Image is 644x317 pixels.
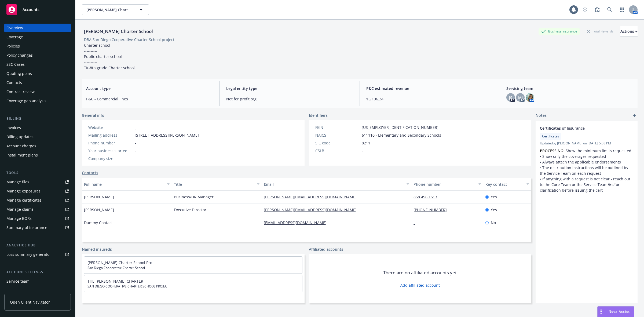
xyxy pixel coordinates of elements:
[135,140,136,146] span: -
[598,307,604,317] div: Drag to move
[414,207,451,212] a: [PHONE_NUMBER]
[491,194,497,200] span: Yes
[4,24,71,32] a: Overview
[4,187,71,195] a: Manage exposures
[414,181,475,187] div: Phone number
[584,28,616,35] div: Total Rewards
[4,51,71,60] a: Policy changes
[6,214,32,223] div: Manage BORs
[536,112,547,119] span: Notes
[86,96,213,102] span: P&C - Commercial lines
[4,151,71,159] a: Installment plans
[264,194,361,199] a: [PERSON_NAME][EMAIL_ADDRESS][DOMAIN_NAME]
[6,142,36,150] div: Account charges
[4,60,71,69] a: SSC Cases
[88,132,133,138] div: Mailing address
[6,286,41,295] div: Sales relationships
[172,178,262,191] button: Title
[400,282,440,288] a: Add affiliated account
[6,223,47,232] div: Summary of insurance
[6,24,23,32] div: Overview
[86,86,213,91] span: Account type
[135,125,136,130] a: -
[84,37,174,42] div: DBA: San Diego Cooperative Charter School project
[86,7,133,13] span: [PERSON_NAME] Charter School
[362,132,441,138] span: 611110 - Elementary and Secondary Schools
[6,277,30,286] div: Service team
[4,269,71,275] div: Account settings
[135,156,136,161] span: -
[4,243,71,248] div: Analytics hub
[84,43,135,70] span: Charter school ---------- Public charter school ---------- TK-8th grade Charter school
[6,51,33,60] div: Policy changes
[262,178,411,191] button: Email
[174,181,254,187] div: Title
[87,284,299,289] span: SAN DIEGO COOPERATIVE CHARTER SCHOOL PROJECT
[6,69,32,78] div: Quoting plans
[10,299,50,305] span: Open Client Navigator
[84,194,114,200] span: [PERSON_NAME]
[362,125,438,130] span: [US_EMPLOYER_IDENTIFICATION_NUMBER]
[88,140,133,146] div: Phone number
[4,142,71,150] a: Account charges
[4,133,71,141] a: Billing updates
[309,246,343,252] a: Affiliated accounts
[604,4,615,15] a: Search
[592,4,603,15] a: Report a Bug
[309,112,328,118] span: Identifiers
[4,116,71,121] div: Billing
[87,265,299,270] span: San Diego Cooperative Charter School
[4,205,71,214] a: Manage claims
[88,156,133,161] div: Company size
[82,112,104,118] span: General info
[414,194,441,199] a: 858.496.1613
[315,125,360,130] div: FEIN
[366,96,493,102] span: $5,196.34
[6,123,21,132] div: Invoices
[483,178,531,191] button: Key contact
[84,181,164,187] div: Full name
[4,196,71,205] a: Manage certificates
[491,220,496,225] span: No
[542,134,559,139] span: Certificates
[174,220,175,225] span: -
[4,250,71,259] a: Loss summary generator
[540,148,633,193] p: • Show the minimum limits requested • Show only the coverages requested • Always attach the appli...
[4,88,71,96] a: Contract review
[540,141,633,146] span: Updated by [PERSON_NAME] on [DATE] 5:08 PM
[84,220,113,225] span: Dummy Contact
[383,269,457,276] span: There are no affiliated accounts yet
[87,260,152,265] a: [PERSON_NAME] Charter School Pro
[4,277,71,286] a: Service team
[4,97,71,105] a: Coverage gap analysis
[82,246,112,252] a: Named insureds
[4,2,71,17] a: Accounts
[4,78,71,87] a: Contacts
[6,133,34,141] div: Billing updates
[4,223,71,232] a: Summary of insurance
[506,86,633,91] span: Servicing team
[88,125,133,130] div: Website
[620,26,638,37] div: Actions
[6,151,38,159] div: Installment plans
[174,194,214,200] span: Business/HR Manager
[264,181,403,187] div: Email
[23,8,39,12] span: Accounts
[84,207,114,213] span: [PERSON_NAME]
[4,33,71,41] a: Coverage
[536,121,638,197] div: Certificates of InsuranceCertificatesUpdatedby [PERSON_NAME] on [DATE] 5:08 PMPROCESSING• Show th...
[485,181,523,187] div: Key contact
[135,132,199,138] span: [STREET_ADDRESS][PERSON_NAME]
[6,33,23,41] div: Coverage
[88,148,133,154] div: Year business started
[6,250,51,259] div: Loss summary generator
[315,148,360,154] div: CSLB
[539,28,580,35] div: Business Insurance
[366,86,493,91] span: P&C estimated revenue
[609,309,630,314] span: Nova Assist
[518,95,523,100] span: MJ
[4,42,71,50] a: Policies
[491,207,497,213] span: Yes
[4,214,71,223] a: Manage BORs
[362,140,370,146] span: 8211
